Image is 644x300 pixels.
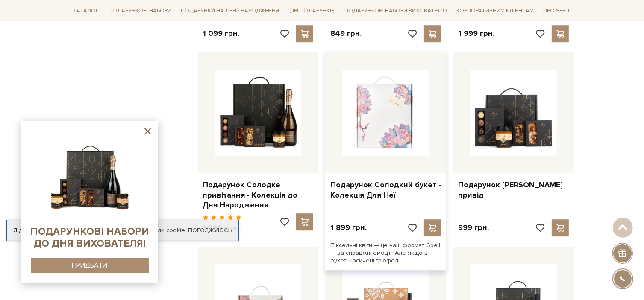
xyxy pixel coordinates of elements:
[188,227,232,234] a: Погоджуюсь
[458,180,569,200] a: Подарунок [PERSON_NAME] привід
[146,227,185,234] a: файли cookie
[330,29,362,38] p: 849 грн.
[325,236,446,270] div: Піксельні квіти — це наш формат. Spell — за справжні емоції. Але якщо в букеті насичені трюфелі,..
[453,3,537,18] a: Корпоративним клієнтам
[285,4,338,17] a: Ідеї подарунків
[70,4,103,17] a: Каталог
[203,180,314,210] a: Подарунок Солодке привітання - Колекція до Дня Народження
[203,29,240,38] p: 1 099 грн.
[177,4,282,17] a: Подарунки на День народження
[458,223,489,233] p: 999 грн.
[7,227,238,234] div: Я дозволяю [DOMAIN_NAME] використовувати
[342,70,429,156] img: Подарунок Солодкий букет - Колекція Для Неї
[458,29,494,38] p: 1 999 грн.
[341,3,450,18] a: Подарункові набори вихователю
[540,4,574,17] a: Про Spell
[105,4,175,17] a: Подарункові набори
[330,180,441,200] a: Подарунок Солодкий букет - Колекція Для Неї
[330,223,367,233] p: 1 899 грн.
